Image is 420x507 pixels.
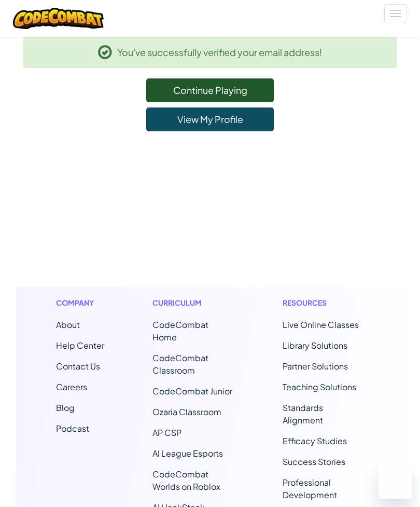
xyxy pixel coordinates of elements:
[283,297,365,308] h1: Resources
[152,469,220,492] a: CodeCombat Worlds on Roblox
[283,319,359,330] a: Live Online Classes
[152,406,221,417] a: Ozaria Classroom
[56,423,89,434] a: Podcast
[152,386,232,396] a: CodeCombat Junior
[152,448,223,459] a: AI League Esports
[146,78,274,102] a: Continue Playing
[379,465,412,499] iframe: Button to launch messaging window
[117,45,322,60] span: You've successfully verified your email address!
[56,361,100,372] span: Contact Us
[283,456,345,467] a: Success Stories
[152,297,234,308] h1: Curriculum
[56,340,104,351] a: Help Center
[56,297,104,308] h1: Company
[152,319,208,342] span: CodeCombat Home
[56,381,87,392] a: Careers
[56,402,75,413] a: Blog
[283,477,337,500] a: Professional Development
[13,8,104,29] img: CodeCombat logo
[283,340,347,351] a: Library Solutions
[146,107,274,131] a: View My Profile
[283,361,348,372] a: Partner Solutions
[283,435,347,446] a: Efficacy Studies
[283,381,356,392] a: Teaching Solutions
[152,427,181,438] a: AP CSP
[56,319,80,330] a: About
[152,352,208,376] a: CodeCombat Classroom
[283,402,323,426] a: Standards Alignment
